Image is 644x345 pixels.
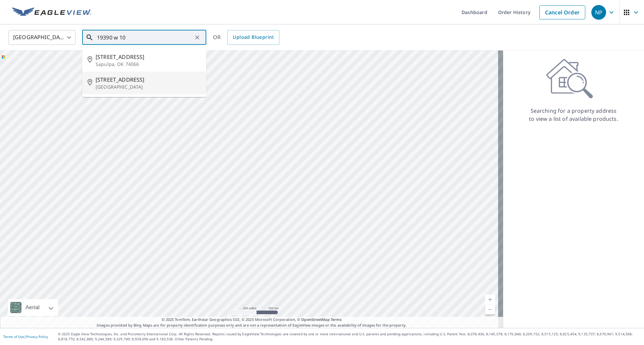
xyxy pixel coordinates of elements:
p: [GEOGRAPHIC_DATA] [96,84,201,90]
a: OpenStreetMap [301,317,329,322]
input: Search by address or latitude-longitude [97,28,193,47]
div: NP [591,5,606,20]
div: Aerial [23,299,42,316]
div: OR [213,30,279,45]
p: | [3,335,48,339]
a: Current Level 5, Zoom In [485,294,495,305]
p: © 2025 Eagle View Technologies, Inc. and Pictometry International Corp. All Rights Reserved. Repo... [58,332,641,342]
a: Terms [331,317,342,322]
div: [GEOGRAPHIC_DATA] [8,28,75,47]
a: Current Level 5, Zoom Out [485,305,495,315]
span: Upload Blueprint [233,33,274,41]
span: [STREET_ADDRESS] [96,53,201,61]
a: Terms of Use [3,334,24,339]
span: © 2025 TomTom, Earthstar Geographics SIO, © 2025 Microsoft Corporation, © [162,317,342,323]
p: Searching for a property address to view a list of available products. [529,107,619,123]
button: Clear [193,33,202,42]
span: [STREET_ADDRESS] [96,76,201,84]
p: Sapulpa, OK 74066 [96,61,201,68]
a: Privacy Policy [26,334,48,339]
a: Upload Blueprint [227,30,279,45]
a: Cancel Order [539,5,585,19]
div: Aerial [8,299,58,316]
img: EV Logo [12,7,91,17]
